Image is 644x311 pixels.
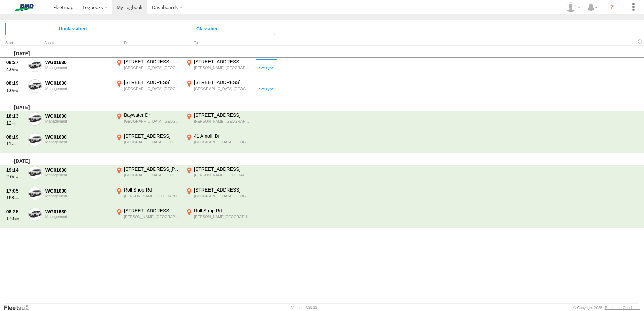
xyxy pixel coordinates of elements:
label: Click to View Event Location [115,59,182,78]
label: Click to View Event Location [185,166,252,185]
div: [STREET_ADDRESS] [194,112,251,118]
label: Click to View Event Location [115,79,182,99]
a: Terms and Conditions [605,306,640,310]
span: Click to view Classified Trips [140,23,275,35]
div: To [185,41,252,45]
div: [GEOGRAPHIC_DATA],[GEOGRAPHIC_DATA] [124,86,181,91]
button: Click to Set [256,59,277,77]
div: Click to Sort [5,41,26,45]
div: [PERSON_NAME][GEOGRAPHIC_DATA],[GEOGRAPHIC_DATA] [194,214,251,219]
div: WG01630 [45,80,111,86]
div: 18:13 [6,113,25,119]
div: 170 [6,215,25,221]
div: WG01630 [45,59,111,65]
div: 11 [6,141,25,147]
div: Version: 306.00 [291,306,317,310]
label: Click to View Event Location [185,59,252,78]
label: Click to View Event Location [185,133,252,152]
div: [STREET_ADDRESS] [124,79,181,85]
div: WG01630 [45,188,111,194]
div: 08:19 [6,134,25,140]
label: Click to View Event Location [115,166,182,185]
div: 08:19 [6,80,25,86]
div: Timothy Davis [563,2,583,12]
label: Click to View Event Location [185,208,252,227]
label: Click to View Event Location [185,187,252,206]
div: Roll Shop Rd [124,187,181,193]
label: Click to View Event Location [185,112,252,132]
label: Click to View Event Location [115,187,182,206]
i: ? [607,2,617,13]
span: Click to view Unclassified Trips [5,23,140,35]
div: WG01630 [45,113,111,119]
div: [PERSON_NAME][GEOGRAPHIC_DATA],[GEOGRAPHIC_DATA] [124,194,181,198]
div: 41 Amalfi Dr [194,133,251,139]
div: [STREET_ADDRESS] [194,59,251,65]
div: [STREET_ADDRESS] [124,59,181,65]
div: Management [45,140,111,144]
div: [GEOGRAPHIC_DATA],[GEOGRAPHIC_DATA] [194,194,251,198]
div: [STREET_ADDRESS] [194,166,251,172]
div: 08:25 [6,209,25,215]
label: Click to View Event Location [115,112,182,132]
div: 08:27 [6,59,25,65]
div: [GEOGRAPHIC_DATA],[GEOGRAPHIC_DATA] [124,140,181,144]
div: 19:14 [6,167,25,173]
img: bmd-logo.svg [7,4,42,11]
a: Visit our Website [4,304,35,311]
div: [PERSON_NAME],[GEOGRAPHIC_DATA] [194,65,251,70]
div: 12 [6,120,25,126]
div: 168 [6,195,25,201]
div: Management [45,173,111,177]
div: Management [45,215,111,219]
div: [GEOGRAPHIC_DATA],[GEOGRAPHIC_DATA] [124,173,181,177]
div: 1.0 [6,87,25,93]
div: [STREET_ADDRESS] [124,208,181,214]
div: Management [45,119,111,123]
div: Management [45,194,111,198]
div: [STREET_ADDRESS] [194,187,251,193]
span: Refresh [636,38,644,45]
div: From [115,41,182,45]
div: [STREET_ADDRESS][PERSON_NAME] [124,166,181,172]
label: Click to View Event Location [115,133,182,152]
label: Click to View Event Location [185,79,252,99]
div: [GEOGRAPHIC_DATA],[GEOGRAPHIC_DATA] [194,86,251,91]
div: WG01630 [45,167,111,173]
div: [PERSON_NAME],[GEOGRAPHIC_DATA] [194,173,251,177]
div: [GEOGRAPHIC_DATA],[GEOGRAPHIC_DATA] [124,119,181,124]
button: Click to Set [256,80,277,98]
label: Click to View Event Location [115,208,182,227]
div: Baywater Dr [124,112,181,118]
div: Roll Shop Rd [194,208,251,214]
div: [GEOGRAPHIC_DATA],[GEOGRAPHIC_DATA] [124,65,181,70]
div: WG01630 [45,209,111,215]
div: 2.0 [6,174,25,180]
div: Management [45,87,111,91]
div: WG01630 [45,134,111,140]
div: 17:05 [6,188,25,194]
div: Asset [44,41,112,45]
div: [PERSON_NAME],[GEOGRAPHIC_DATA] [124,214,181,219]
div: [STREET_ADDRESS] [194,79,251,85]
div: Management [45,66,111,70]
div: [PERSON_NAME],[GEOGRAPHIC_DATA] [194,119,251,124]
div: 4.0 [6,66,25,72]
div: [GEOGRAPHIC_DATA],[GEOGRAPHIC_DATA] [194,140,251,144]
div: © Copyright 2025 - [573,306,640,310]
div: [STREET_ADDRESS] [124,133,181,139]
